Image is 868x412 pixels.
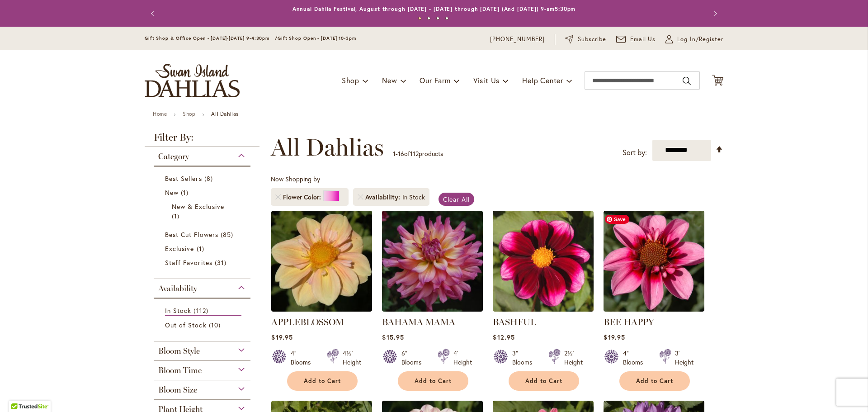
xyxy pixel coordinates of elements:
span: Shop [342,76,359,85]
button: 4 of 4 [445,17,448,20]
span: Bloom Time [158,365,202,375]
span: Add to Cart [304,377,341,385]
span: Availability [365,193,402,202]
span: $12.95 [493,333,514,341]
button: Add to Cart [619,371,690,391]
span: $19.95 [271,333,292,341]
span: Log In/Register [677,35,723,44]
div: 4½' Height [343,349,361,367]
span: Gift Shop Open - [DATE] 10-3pm [278,35,356,41]
span: Gift Shop & Office Open - [DATE]-[DATE] 9-4:30pm / [145,35,278,41]
a: Exclusive [165,244,241,253]
div: 3" Blooms [512,349,538,367]
span: New & Exclusive [172,202,224,211]
a: Staff Favorites [165,258,241,267]
a: New &amp; Exclusive [172,202,235,221]
span: Best Cut Flowers [165,230,218,239]
img: BASHFUL [493,211,594,312]
a: BEE HAPPY [604,317,654,327]
span: Bloom Style [158,346,200,356]
span: Clear All [443,195,470,204]
a: Clear All [439,193,474,206]
span: Add to Cart [525,377,562,385]
a: Home [153,110,167,117]
span: 1 [181,188,191,197]
span: Exclusive [165,244,194,253]
button: 1 of 4 [418,17,421,20]
a: Best Sellers [165,174,241,183]
span: 1 [172,211,182,221]
span: 112 [410,149,419,158]
a: Annual Dahlia Festival, August through [DATE] - [DATE] through [DATE] (And [DATE]) 9-am5:30pm [292,5,576,12]
span: All Dahlias [271,134,384,161]
a: store logo [145,64,240,97]
span: Best Sellers [165,174,202,183]
a: APPLEBLOSSOM [271,317,344,327]
span: $19.95 [604,333,625,341]
button: Add to Cart [287,371,358,391]
a: BASHFUL [493,305,594,313]
button: Add to Cart [398,371,468,391]
p: - of products [393,147,443,161]
span: New [165,188,179,197]
span: Help Center [522,76,563,85]
span: 1 [197,244,207,253]
span: Flower Color [283,193,323,202]
button: Add to Cart [509,371,579,391]
span: Our Farm [420,76,450,85]
img: Bahama Mama [382,211,483,312]
a: BEE HAPPY [604,305,704,313]
img: APPLEBLOSSOM [271,211,372,312]
span: Now Shopping by [271,175,320,183]
a: Best Cut Flowers [165,230,241,239]
span: New [382,76,397,85]
a: BAHAMA MAMA [382,317,455,327]
button: Previous [145,5,163,23]
span: 1 [393,149,396,158]
span: Availability [158,284,197,294]
div: 4" Blooms [291,349,316,367]
a: APPLEBLOSSOM [271,305,372,313]
span: 8 [204,174,215,183]
div: In Stock [402,193,425,202]
span: Bloom Size [158,385,197,395]
div: 6" Blooms [401,349,427,367]
span: $15.95 [382,333,404,341]
a: Remove Flower Color Pink [275,194,281,200]
a: Email Us [616,35,656,44]
a: In Stock 112 [165,306,241,316]
a: Out of Stock 10 [165,320,241,330]
button: 2 of 4 [427,17,430,20]
label: Sort by: [623,144,647,161]
a: New [165,188,241,197]
span: Email Us [630,35,656,44]
span: Visit Us [473,76,500,85]
div: 4" Blooms [623,349,648,367]
img: BEE HAPPY [604,211,704,312]
div: 4' Height [453,349,472,367]
span: Staff Favorites [165,258,212,267]
span: Add to Cart [415,377,452,385]
strong: Filter By: [145,133,259,147]
span: In Stock [165,306,191,315]
span: 10 [209,320,223,330]
span: Category [158,152,189,161]
div: 2½' Height [564,349,583,367]
a: BASHFUL [493,317,536,327]
button: 3 of 4 [436,17,439,20]
strong: All Dahlias [211,110,239,117]
span: Add to Cart [636,377,673,385]
button: Next [705,5,723,23]
div: 3' Height [675,349,693,367]
span: 31 [215,258,229,267]
a: [PHONE_NUMBER] [490,35,545,44]
a: Log In/Register [665,35,723,44]
span: 16 [398,149,404,158]
span: 112 [193,306,210,315]
span: 85 [221,230,236,239]
span: Out of Stock [165,321,207,329]
a: Shop [183,110,195,117]
a: Bahama Mama [382,305,483,313]
a: Subscribe [565,35,606,44]
a: Remove Availability In Stock [358,194,363,200]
